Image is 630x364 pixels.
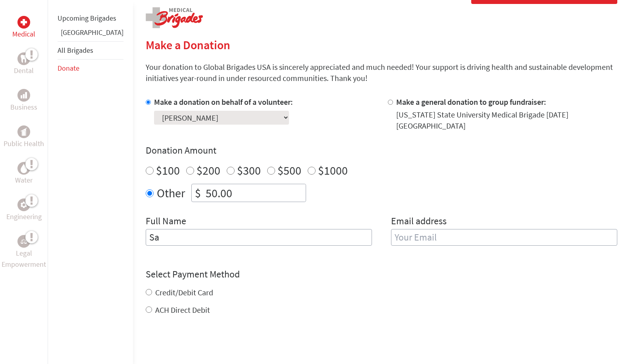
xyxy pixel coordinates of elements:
[157,184,185,202] label: Other
[146,229,372,246] input: Enter Full Name
[21,19,27,25] img: Medical
[15,162,33,186] a: WaterWater
[396,109,617,131] div: [US_STATE] State University Medical Brigade [DATE] [GEOGRAPHIC_DATA]
[17,235,30,248] div: Legal Empowerment
[14,52,34,76] a: DentalDental
[146,215,186,229] label: Full Name
[318,163,348,178] label: $1000
[4,125,44,149] a: Public HealthPublic Health
[146,7,203,28] img: logo-medical.png
[2,235,46,270] a: Legal EmpowermentLegal Empowerment
[21,239,27,244] img: Legal Empowerment
[6,198,42,222] a: EngineeringEngineering
[61,28,123,37] a: [GEOGRAPHIC_DATA]
[237,163,261,178] label: $300
[21,92,27,98] img: Business
[15,175,33,186] p: Water
[155,305,210,315] label: ACH Direct Debit
[12,29,35,40] p: Medical
[156,163,180,178] label: $100
[146,268,617,281] h4: Select Payment Method
[58,46,93,55] a: All Brigades
[154,97,293,107] label: Make a donation on behalf of a volunteer:
[4,138,44,149] p: Public Health
[396,97,546,107] label: Make a general donation to group fundraiser:
[21,164,27,173] img: Water
[277,163,301,178] label: $500
[10,102,37,113] p: Business
[17,16,30,29] div: Medical
[12,16,35,40] a: MedicalMedical
[21,128,27,136] img: Public Health
[391,229,617,246] input: Your Email
[17,198,30,211] div: Engineering
[14,65,34,76] p: Dental
[2,248,46,270] p: Legal Empowerment
[6,211,42,222] p: Engineering
[146,62,617,84] p: Your donation to Global Brigades USA is sincerely appreciated and much needed! Your support is dr...
[17,52,30,65] div: Dental
[58,10,123,27] li: Upcoming Brigades
[21,55,27,62] img: Dental
[58,64,79,73] a: Donate
[58,13,116,23] a: Upcoming Brigades
[10,89,37,113] a: BusinessBusiness
[146,331,266,362] iframe: reCAPTCHA
[204,184,306,202] input: Enter Amount
[58,41,123,60] li: All Brigades
[58,60,123,77] li: Donate
[21,202,27,208] img: Engineering
[17,162,30,175] div: Water
[146,144,617,157] h4: Donation Amount
[146,38,617,52] h2: Make a Donation
[17,125,30,138] div: Public Health
[155,287,213,297] label: Credit/Debit Card
[192,184,204,202] div: $
[17,89,30,102] div: Business
[391,215,447,229] label: Email address
[58,27,123,41] li: Guatemala
[197,163,220,178] label: $200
